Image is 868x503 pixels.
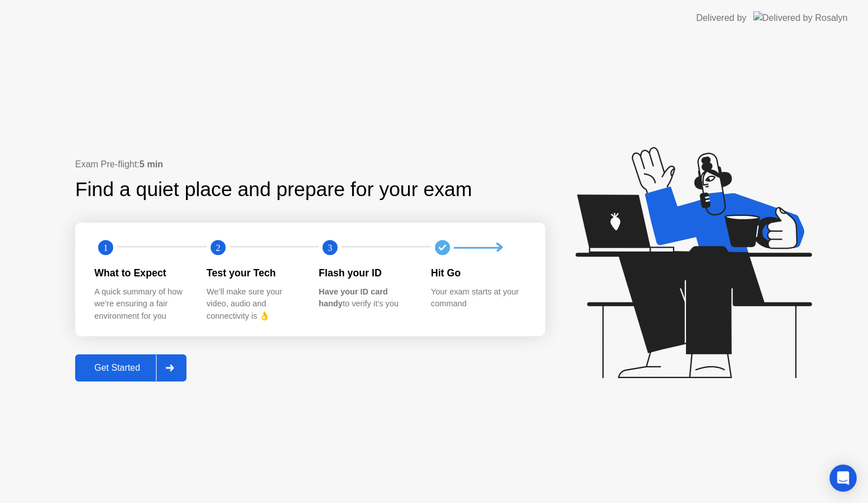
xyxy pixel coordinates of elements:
text: 2 [215,242,220,253]
div: Flash your ID [319,266,413,280]
div: Open Intercom Messenger [830,465,857,492]
div: We’ll make sure your video, audio and connectivity is 👌 [207,286,301,323]
text: 3 [328,242,332,253]
b: 5 min [140,159,163,169]
div: to verify it’s you [319,286,413,310]
div: Hit Go [431,266,526,280]
div: Get Started [79,363,156,373]
div: Exam Pre-flight: [75,158,545,171]
div: A quick summary of how we’re ensuring a fair environment for you [94,286,189,323]
b: Have your ID card handy [319,287,388,309]
text: 1 [103,242,108,253]
div: What to Expect [94,266,189,280]
img: Delivered by Rosalyn [753,11,848,24]
div: Your exam starts at your command [431,286,526,310]
div: Test your Tech [207,266,301,280]
div: Find a quiet place and prepare for your exam [75,175,474,205]
button: Get Started [75,354,186,381]
div: Delivered by [696,11,747,25]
